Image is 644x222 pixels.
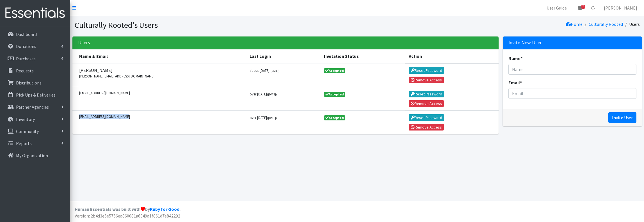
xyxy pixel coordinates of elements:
a: Community [2,126,68,137]
p: Inventory [16,116,35,122]
span: Accepted [324,92,345,97]
th: Last Login [246,49,321,63]
p: Community [16,129,39,134]
small: [EMAIL_ADDRESS][DOMAIN_NAME] [79,90,243,96]
h3: Users [78,40,90,46]
a: Distributions [2,77,68,88]
a: My Organization [2,150,68,161]
h1: Culturally Rooted's Users [75,20,355,30]
img: HumanEssentials [2,4,68,22]
p: Requests [16,68,34,74]
input: Invite User [608,112,636,123]
a: Ruby for Good [150,206,179,212]
p: My Organization [16,153,48,158]
a: Reports [2,138,68,149]
p: Partner Agencies [16,104,49,110]
a: Culturally Rooted [589,21,623,27]
strong: Human Essentials was built with by . [75,206,181,212]
span: Accepted [324,115,345,120]
a: User Guide [542,2,571,13]
button: Remove Access [409,124,444,131]
span: Version: 2b4d3e5e5756ea860081a6349a1f861d7e842292 [75,213,180,219]
p: Distributions [16,80,42,86]
input: Name [508,64,636,75]
p: Pick Ups & Deliveries [16,92,56,98]
p: Donations [16,44,36,49]
label: Name [508,55,522,62]
a: 2 [574,2,586,13]
a: Donations [2,41,68,52]
abbr: required [520,80,522,85]
a: Inventory [2,114,68,125]
a: Requests [2,65,68,76]
label: Email [508,79,522,86]
p: Reports [16,141,32,146]
button: Reset Password [409,114,444,121]
a: Purchases [2,53,68,64]
a: Partner Agencies [2,101,68,113]
th: Action [405,49,499,63]
small: [PERSON_NAME][EMAIL_ADDRESS][DOMAIN_NAME] [79,74,243,79]
a: [PERSON_NAME] [599,2,642,13]
a: Pick Ups & Deliveries [2,89,68,100]
abbr: required [520,56,522,61]
span: 2 [581,5,585,9]
input: Email [508,88,636,99]
small: [EMAIL_ADDRESS][DOMAIN_NAME] [79,114,243,119]
small: over [DATE] [250,92,277,96]
button: Remove Access [409,77,444,83]
th: Name & Email [72,49,246,63]
h3: Invite New User [508,40,542,46]
button: Reset Password [409,67,444,74]
small: about [DATE] [250,68,279,73]
small: ([DATE]) [267,116,277,120]
span: [PERSON_NAME] [79,67,243,74]
small: ([DATE]) [267,93,277,96]
a: Dashboard [2,29,68,40]
p: Dashboard [16,31,37,37]
a: Home [566,21,583,27]
small: over [DATE] [250,115,277,120]
button: Remove Access [409,100,444,107]
span: Accepted [324,68,345,73]
li: Users [623,20,640,28]
small: ([DATE]) [270,69,279,73]
button: Reset Password [409,91,444,97]
p: Purchases [16,56,36,61]
th: Invitation Status [321,49,405,63]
